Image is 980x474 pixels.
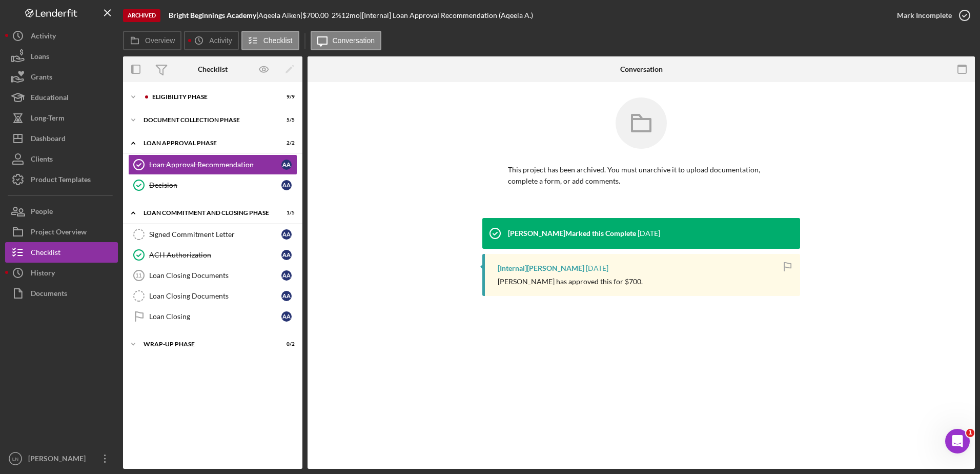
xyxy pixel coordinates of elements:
[620,65,663,73] div: Conversation
[128,286,297,306] a: Loan Closing DocumentsAA
[152,94,269,100] div: Eligibility Phase
[360,11,533,19] div: | [Internal] Loan Approval Recommendation (Aqeela A.)
[5,263,118,283] button: History
[281,291,292,301] div: A A
[144,341,269,347] div: Wrap-Up Phase
[128,306,297,327] a: Loan ClosingAA
[12,456,18,462] text: LN
[198,65,228,73] div: Checklist
[31,201,53,224] div: People
[5,222,118,242] button: Project Overview
[144,117,269,123] div: Document Collection Phase
[276,94,295,100] div: 9 / 9
[5,46,118,67] button: Loans
[128,175,297,195] a: DecisionAA
[31,26,56,49] div: Activity
[281,270,292,281] div: A A
[31,87,69,110] div: Educational
[5,26,118,46] button: Activity
[5,448,118,469] button: LN[PERSON_NAME]
[149,292,281,300] div: Loan Closing Documents
[123,31,181,50] button: Overview
[5,128,118,149] button: Dashboard
[169,11,258,19] div: |
[184,31,238,50] button: Activity
[5,67,118,87] button: Grants
[31,128,66,151] div: Dashboard
[5,169,118,190] button: Product Templates
[281,229,292,240] div: A A
[241,31,299,50] button: Checklist
[276,341,295,347] div: 0 / 2
[887,5,975,26] button: Mark Incomplete
[149,230,281,239] div: Signed Commitment Letter
[5,242,118,263] button: Checklist
[31,169,91,192] div: Product Templates
[31,108,65,131] div: Long-Term
[281,160,292,170] div: A A
[341,11,360,19] div: 12 mo
[508,229,636,238] div: [PERSON_NAME] Marked this Complete
[31,149,53,172] div: Clients
[638,229,660,238] time: 2022-09-16 22:58
[144,210,269,216] div: Loan Commitment and Closing Phase
[332,11,341,19] div: 2 %
[31,222,87,245] div: Project Overview
[276,210,295,216] div: 1 / 5
[209,36,232,45] label: Activity
[276,117,295,123] div: 5 / 5
[281,250,292,260] div: A A
[258,11,302,19] div: Aqeela Aiken |
[945,429,970,453] iframe: Intercom live chat
[5,149,118,169] button: Clients
[263,36,293,45] label: Checklist
[31,242,60,265] div: Checklist
[128,245,297,265] a: ACH AuthorizationAA
[31,263,55,286] div: History
[281,180,292,190] div: A A
[276,140,295,146] div: 2 / 2
[311,31,382,50] button: Conversation
[149,312,281,321] div: Loan Closing
[128,224,297,245] a: Signed Commitment LetterAA
[149,161,281,169] div: Loan Approval Recommendation
[149,251,281,259] div: ACH Authorization
[586,264,608,272] time: 2022-09-16 22:57
[31,46,49,69] div: Loans
[31,283,67,306] div: Documents
[302,11,332,19] div: $700.00
[144,140,269,146] div: Loan Approval Phase
[5,201,118,222] button: People
[128,154,297,175] a: Loan Approval RecommendationAA
[149,271,281,280] div: Loan Closing Documents
[281,311,292,322] div: A A
[145,36,175,45] label: Overview
[31,67,52,90] div: Grants
[5,283,118,304] button: Documents
[135,272,141,279] tspan: 11
[149,181,281,189] div: Decision
[966,429,974,437] span: 1
[508,164,774,187] p: This project has been archived. You must unarchive it to upload documentation, complete a form, o...
[897,5,952,26] div: Mark Incomplete
[5,87,118,108] button: Educational
[123,9,160,22] div: Archived
[169,11,256,19] b: Bright Beginnings Academy
[128,265,297,286] a: 11Loan Closing DocumentsAA
[5,108,118,128] button: Long-Term
[498,278,643,286] div: [PERSON_NAME] has approved this for $700.
[333,36,375,45] label: Conversation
